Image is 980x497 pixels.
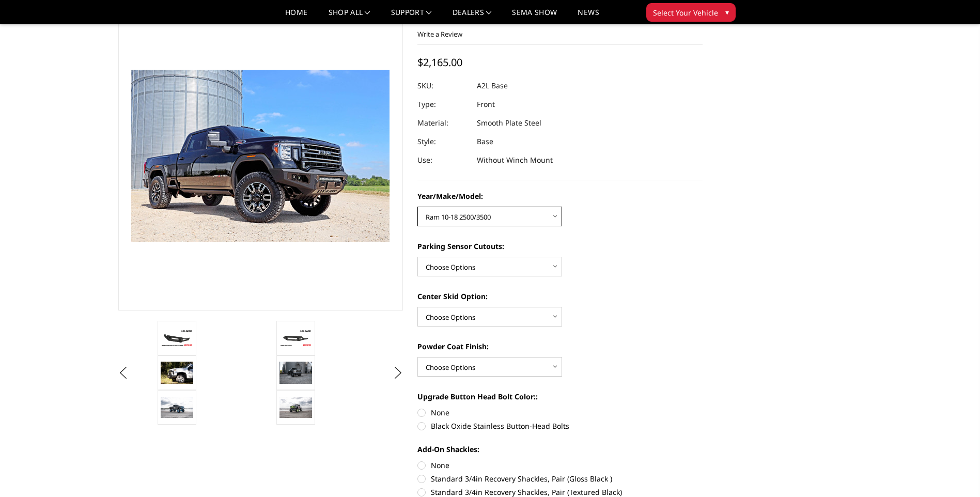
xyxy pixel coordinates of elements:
[417,151,469,169] dt: Use:
[417,191,703,201] label: Year/Make/Model:
[417,391,703,402] label: Upgrade Button Head Bolt Color::
[118,1,403,310] a: A2L Series - Base Front Bumper (Non Winch)
[477,114,541,132] dd: Smooth Plate Steel
[417,421,703,431] label: Black Oxide Stainless Button-Head Bolts
[417,95,469,114] dt: Type:
[116,365,131,381] button: Previous
[285,9,307,24] a: Home
[329,9,370,24] a: shop all
[417,76,469,95] dt: SKU:
[391,9,432,24] a: Support
[161,329,193,347] img: A2L Series - Base Front Bumper (Non Winch)
[161,362,193,383] img: 2020 Chevrolet HD - Compatible with block heater connection
[417,114,469,132] dt: Material:
[417,444,703,455] label: Add-On Shackles:
[417,473,703,484] label: Standard 3/4in Recovery Shackles, Pair (Gloss Black )
[417,291,703,302] label: Center Skid Option:
[161,397,193,418] img: A2L Series - Base Front Bumper (Non Winch)
[477,76,508,95] dd: A2L Base
[279,397,312,418] img: A2L Series - Base Front Bumper (Non Winch)
[653,7,718,18] span: Select Your Vehicle
[477,132,493,151] dd: Base
[417,132,469,151] dt: Style:
[417,29,462,39] a: Write a Review
[453,9,492,24] a: Dealers
[512,9,557,24] a: SEMA Show
[646,3,736,22] button: Select Your Vehicle
[417,407,703,418] label: None
[477,95,495,114] dd: Front
[279,329,312,347] img: A2L Series - Base Front Bumper (Non Winch)
[417,460,703,471] label: None
[390,365,406,381] button: Next
[417,241,703,252] label: Parking Sensor Cutouts:
[417,341,703,352] label: Powder Coat Finish:
[725,7,729,18] span: ▾
[417,55,462,69] span: $2,165.00
[279,362,312,383] img: 2020 RAM HD - Available in single light bar configuration only
[578,9,599,24] a: News
[477,151,553,169] dd: Without Winch Mount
